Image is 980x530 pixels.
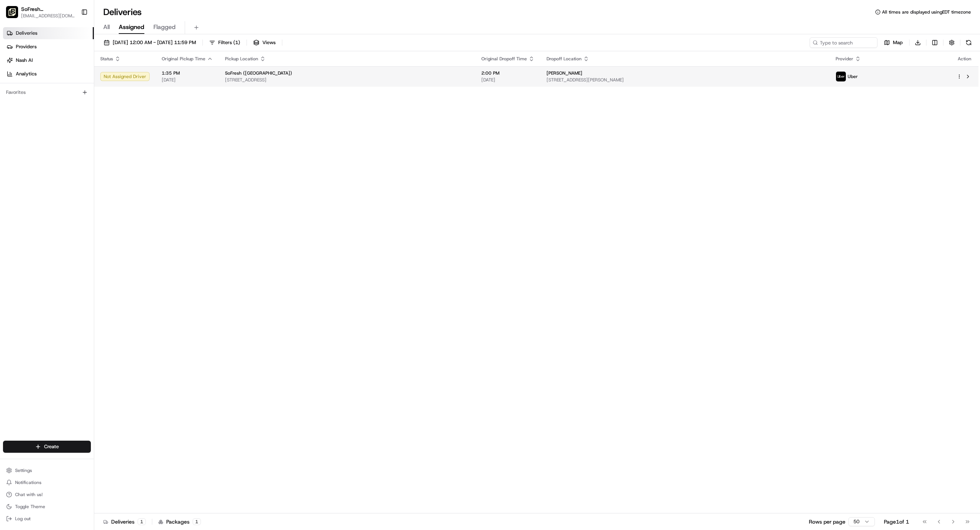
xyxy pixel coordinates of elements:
span: [STREET_ADDRESS][PERSON_NAME] [547,77,824,83]
div: Page 1 of 1 [884,518,909,525]
button: Toggle Theme [3,501,91,512]
span: [DATE] [67,137,82,143]
span: All [103,23,110,32]
span: [PERSON_NAME] [PERSON_NAME] [23,117,100,123]
span: Dropoff Location [547,56,582,62]
button: Start new chat [128,74,137,83]
span: SoFresh ([GEOGRAPHIC_DATA]) [225,70,292,76]
span: • [63,137,65,143]
a: Deliveries [3,27,94,39]
img: Joana Marie Avellanoza [8,110,20,122]
span: Create [44,443,59,450]
div: 1 [193,518,201,525]
span: API Documentation [71,168,121,176]
button: Chat with us! [3,489,91,500]
span: [DATE] [106,117,121,123]
span: Flagged [153,23,176,32]
span: [DATE] 12:00 AM - [DATE] 11:59 PM [113,39,196,46]
input: Type to search [810,37,877,48]
img: Nash [8,8,23,23]
img: 1736555255976-a54dd68f-1ca7-489b-9aae-adbdc363a1c4 [15,138,21,144]
span: [PERSON_NAME] [23,137,61,143]
input: Clear [20,49,124,57]
span: All times are displayed using EDT timezone [882,9,971,15]
span: Notifications [15,479,41,486]
img: 1727276513143-84d647e1-66c0-4f92-a045-3c9f9f5dfd92 [16,72,29,86]
h1: Deliveries [103,6,142,18]
span: 1:35 PM [162,70,213,76]
span: Deliveries [16,30,37,37]
span: Assigned [119,23,144,32]
button: Refresh [963,37,974,48]
button: Create [3,441,91,453]
div: 💻 [64,169,70,175]
span: Settings [15,467,32,473]
a: 📗Knowledge Base [5,165,61,179]
button: Log out [3,513,91,524]
button: See all [117,97,137,106]
a: Powered byPylon [53,187,91,193]
div: Action [957,56,972,62]
span: Original Dropoff Time [481,56,527,62]
p: Rows per page [809,518,845,525]
img: 1736555255976-a54dd68f-1ca7-489b-9aae-adbdc363a1c4 [8,72,21,86]
button: Settings [3,465,91,476]
button: Views [250,37,279,48]
a: Providers [3,41,94,53]
span: 2:00 PM [481,70,534,76]
button: Map [880,37,906,48]
a: Nash AI [3,54,94,66]
div: Start new chat [34,72,124,80]
button: [EMAIL_ADDRESS][DOMAIN_NAME] [21,13,77,19]
button: [DATE] 12:00 AM - [DATE] 11:59 PM [100,37,199,48]
button: SoFresh (Bethlehem)SoFresh ([GEOGRAPHIC_DATA])[EMAIL_ADDRESS][DOMAIN_NAME] [3,3,78,21]
span: Pylon [75,187,91,193]
div: Past conversations [8,98,48,104]
span: Analytics [16,70,37,77]
span: [DATE] [481,77,534,83]
img: uber-new-logo.jpeg [836,72,846,81]
button: SoFresh ([GEOGRAPHIC_DATA]) [21,5,77,13]
span: Filters [218,39,240,46]
img: Angelique Valdez [8,130,20,142]
img: 1736555255976-a54dd68f-1ca7-489b-9aae-adbdc363a1c4 [15,117,21,123]
button: Filters(1) [206,37,243,48]
img: SoFresh (Bethlehem) [6,6,18,18]
span: Log out [15,516,31,522]
a: 💻API Documentation [61,165,124,179]
div: 1 [138,518,146,525]
span: Nash AI [16,57,33,64]
div: Favorites [3,86,91,98]
span: Provider [836,56,853,62]
div: Packages [158,518,201,525]
div: Deliveries [103,518,146,525]
span: [DATE] [162,77,213,83]
span: ( 1 ) [233,39,240,46]
span: • [101,117,104,123]
span: [PERSON_NAME] [547,70,582,76]
span: Views [262,39,276,46]
a: Analytics [3,68,94,80]
span: Chat with us! [15,492,43,498]
span: Pickup Location [225,56,258,62]
span: Map [893,39,903,46]
span: Status [100,56,113,62]
span: [STREET_ADDRESS] [225,77,469,83]
button: Notifications [3,477,91,488]
span: Toggle Theme [15,504,45,510]
span: Providers [16,43,37,50]
p: Welcome 👋 [8,30,137,42]
div: We're available if you need us! [34,80,104,86]
div: 📗 [8,169,14,175]
span: Knowledge Base [15,168,58,176]
span: Uber [848,74,858,80]
span: Original Pickup Time [162,56,205,62]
